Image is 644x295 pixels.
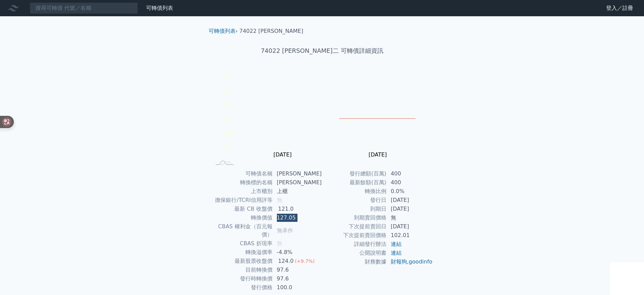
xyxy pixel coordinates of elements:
span: 無 [277,197,282,203]
span: 無 [277,240,282,247]
td: 發行總額(百萬) [322,169,387,178]
td: 轉換標的名稱 [211,178,273,187]
h1: 74022 [PERSON_NAME]二 可轉債詳細資訊 [203,46,441,56]
a: 登入／註冊 [601,3,639,14]
td: 最新 CB 收盤價 [211,205,273,213]
li: › [209,27,238,35]
tspan: [DATE] [368,151,387,158]
td: 下次提前賣回價格 [322,231,387,240]
td: 100.0 [273,283,322,292]
td: CBAS 權利金（百元報價） [211,222,273,239]
td: 發行時轉換價 [211,274,273,283]
div: 121.0 [277,205,295,213]
div: 聊天小工具 [610,262,644,295]
td: 發行價格 [211,283,273,292]
td: 公開說明書 [322,249,387,257]
td: 詳細發行辦法 [322,240,387,249]
td: 400 [387,169,433,178]
td: 上市櫃別 [211,187,273,196]
td: 上櫃 [273,187,322,196]
td: -4.8% [273,248,322,257]
td: 目前轉換價 [211,266,273,274]
td: 0.0% [387,187,433,196]
td: 無 [387,213,433,222]
iframe: Chat Widget [610,262,644,295]
td: 轉換比例 [322,187,387,196]
span: 無承作 [277,227,293,234]
a: 財報狗 [391,258,407,265]
td: 最新餘額(百萬) [322,178,387,187]
tspan: 130 [222,102,233,108]
tspan: 150 [222,73,233,80]
tspan: 110 [223,131,234,137]
a: goodinfo [409,258,432,265]
td: 127.05 [273,213,322,222]
div: 124.0 [277,257,295,265]
a: 連結 [391,250,402,256]
td: 轉換溢價率 [211,248,273,257]
td: 97.6 [273,274,322,283]
td: 到期賣回價格 [322,213,387,222]
td: 財務數據 [322,257,387,266]
td: 下次提前賣回日 [322,222,387,231]
tspan: 140 [222,88,233,94]
tspan: 120 [222,116,233,123]
a: 連結 [391,241,402,247]
td: [DATE] [387,205,433,213]
td: , [387,257,433,266]
td: 102.01 [387,231,433,240]
tspan: [DATE] [273,151,292,158]
td: [DATE] [387,196,433,205]
td: 最新股票收盤價 [211,257,273,266]
td: [DATE] [387,222,433,231]
td: [PERSON_NAME] [273,169,322,178]
td: 轉換價值 [211,213,273,222]
td: [PERSON_NAME] [273,178,322,187]
a: 可轉債列表 [146,5,173,11]
li: 74022 [PERSON_NAME] [239,27,303,35]
td: 400 [387,178,433,187]
td: 發行日 [322,196,387,205]
a: 可轉債列表 [209,28,236,34]
td: 可轉債名稱 [211,169,273,178]
td: 到期日 [322,205,387,213]
input: 搜尋可轉債 代號／名稱 [30,2,138,14]
td: CBAS 折現率 [211,239,273,248]
tspan: 100 [222,145,233,151]
td: 97.6 [273,266,322,274]
td: 擔保銀行/TCRI信用評等 [211,196,273,205]
span: (+9.7%) [295,258,314,264]
g: Chart [219,73,435,171]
